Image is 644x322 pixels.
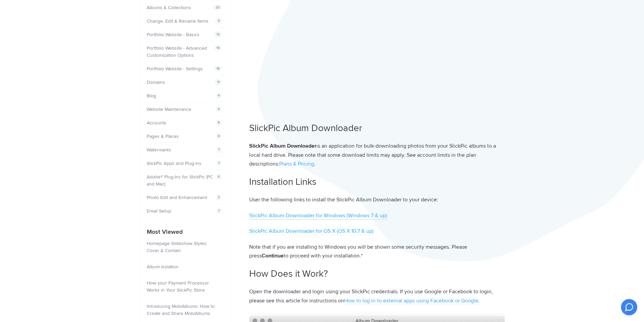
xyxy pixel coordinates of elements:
a: SlickPic Apps and Plug-ins [147,160,201,166]
span: 6 [215,173,222,180]
h2: How Does it Work? [249,267,505,280]
p: is an application for bulk-downloading photos from your SlickPic albums to a local hard drive. Pl... [249,142,505,169]
span: 8 [215,133,222,140]
a: Website Maintenance [147,106,191,112]
a: SlickPic Album Downloader for Windows (Windows 7 & up) [249,212,387,220]
a: How your Payment Processor Works in Your SlickPic Store [147,280,209,293]
a: Homepage Slideshow Styles: Cover & Contain [147,241,207,253]
a: Adobe® Plug-Ins for SlickPic (PC and Mac) [147,174,213,187]
a: Portfolio Website - Basics [147,32,199,38]
a: Pages & Places [147,133,179,139]
a: Change, Edit & Rename Items [147,18,209,24]
span: 4 [215,92,222,99]
a: Portfolio Website - Settings [147,66,203,72]
a: Accounts [147,120,166,126]
a: SlickPic Album Downloader for OS X (OS X 10.7 & up) [249,228,374,235]
a: How to log in to external apps using Facebook or Google [344,297,478,305]
span: 22 [213,4,222,11]
h2: Installation Links [249,175,505,189]
span: 3 [215,194,222,201]
span: 7 [216,160,222,167]
span: 12 [214,31,222,38]
span: 8 [215,119,222,126]
a: Portfolio Website - Advanced Customization Options [147,45,207,58]
a: Blog [147,93,156,99]
a: Albums & Collections [147,5,191,10]
a: Plans & Pricing [279,160,314,168]
span: 7 [216,146,222,153]
a: Email Setup [147,208,171,214]
p: Open the downloader and login using your SlickPic credentials. If you use Google or Facebook to l... [249,287,505,305]
span: 11 [215,79,222,85]
h4: Most Viewed [147,227,224,237]
h2: SlickPic Album Downloader [249,122,505,135]
a: Introducing MobiAlbums: How to Create and Share MobiAlbums [147,303,215,316]
span: 10 [214,45,222,51]
a: Album Isolation [147,264,178,270]
span: 4 [215,106,222,113]
a: Photo Edit and Enhancement [147,195,207,200]
strong: SlickPic Album Downloader [249,143,316,149]
a: Domains [147,79,165,85]
p: Note that if you are installing to Windows you will be shown some security messages. Please press... [249,243,505,261]
strong: Continue [262,252,284,259]
a: Watermarks [147,147,171,153]
span: 7 [216,207,222,214]
p: User the following links to install the SlickPic Album Downloader to your device: [249,195,505,204]
span: 16 [214,65,222,72]
span: 9 [215,18,222,24]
